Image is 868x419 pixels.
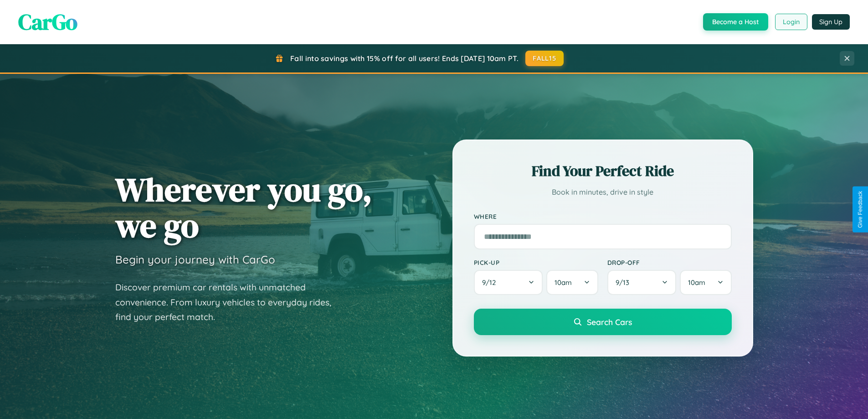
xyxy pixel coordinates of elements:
[474,161,732,181] h2: Find Your Perfect Ride
[474,259,598,266] label: Pick-up
[115,253,275,266] h3: Begin your journey with CarGo
[703,13,768,31] button: Become a Host
[482,278,500,287] span: 9 / 12
[474,186,732,199] p: Book in minutes, drive in style
[546,270,598,295] button: 10am
[18,7,77,37] span: CarGo
[474,270,543,295] button: 9/12
[115,171,372,243] h1: Wherever you go, we go
[688,278,705,287] span: 10am
[587,317,632,327] span: Search Cars
[525,51,564,66] button: FALL15
[775,14,807,30] button: Login
[812,14,850,30] button: Sign Up
[555,278,572,287] span: 10am
[616,278,634,287] span: 9 / 13
[290,54,519,63] span: Fall into savings with 15% off for all users! Ends [DATE] 10am PT.
[680,270,731,295] button: 10am
[607,259,732,266] label: Drop-off
[474,309,732,335] button: Search Cars
[115,280,343,325] p: Discover premium car rentals with unmatched convenience. From luxury vehicles to everyday rides, ...
[607,270,677,295] button: 9/13
[857,191,863,228] div: Give Feedback
[474,212,732,220] label: Where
